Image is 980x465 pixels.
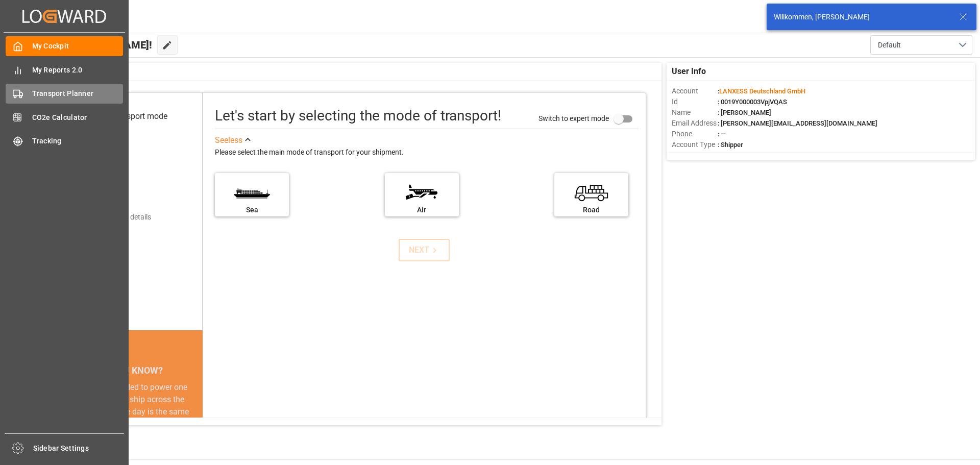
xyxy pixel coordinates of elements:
span: CO2e Calculator [32,112,124,123]
span: User Info [672,65,706,78]
span: Account Type [672,139,718,150]
span: Email Address [672,118,718,129]
span: Default [878,40,901,51]
div: NEXT [409,244,440,256]
div: DID YOU KNOW? [55,360,203,381]
span: Sidebar Settings [33,443,125,454]
div: Sea [220,205,284,215]
span: : [718,87,805,95]
span: Hello [PERSON_NAME]! [42,35,152,55]
span: Id [672,96,718,107]
span: Account [672,86,718,96]
a: Transport Planner [6,84,123,104]
span: Phone [672,129,718,139]
div: Please select the main mode of transport for your shipment. [215,146,639,159]
a: Tracking [6,131,123,151]
span: LANXESS Deutschland GmbH [719,87,805,95]
span: : [PERSON_NAME][EMAIL_ADDRESS][DOMAIN_NAME] [718,119,877,127]
div: Road [559,205,623,215]
div: See less [215,134,242,146]
span: Tracking [32,136,124,146]
span: Switch to expert mode [538,114,609,122]
a: My Reports 2.0 [6,60,123,80]
span: Name [672,107,718,118]
span: My Reports 2.0 [32,65,124,76]
span: : Shipper [718,141,743,149]
div: Let's start by selecting the mode of transport! [215,105,501,127]
div: Willkommen, [PERSON_NAME] [774,12,949,22]
span: My Cockpit [32,41,124,52]
div: The energy needed to power one large container ship across the ocean in a single day is the same ... [67,381,190,455]
a: My Cockpit [6,36,123,56]
span: : [PERSON_NAME] [718,109,771,116]
span: Transport Planner [32,88,124,99]
a: CO2e Calculator [6,107,123,127]
span: : 0019Y000003VpjVQAS [718,98,787,106]
button: open menu [870,35,972,55]
span: : — [718,130,726,138]
button: NEXT [399,239,450,261]
div: Air [390,205,454,215]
